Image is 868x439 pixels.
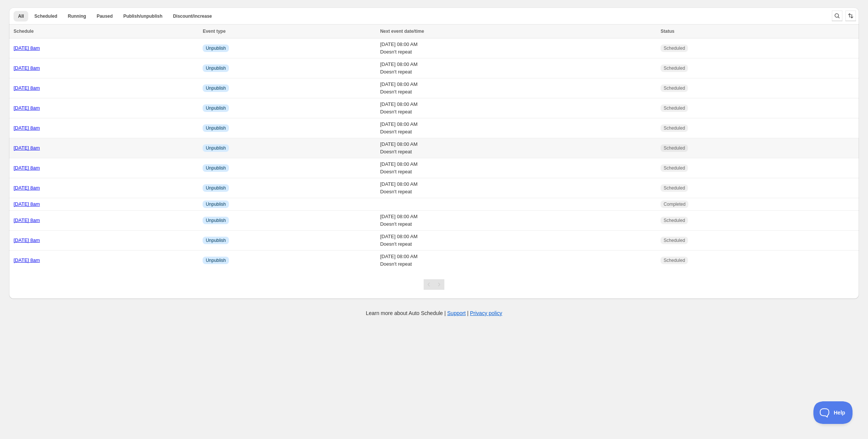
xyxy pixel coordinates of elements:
span: Unpublish [206,65,226,71]
td: [DATE] 08:00 AM Doesn't repeat [378,138,658,158]
span: Scheduled [664,257,685,263]
span: Scheduled [664,85,685,91]
span: Publish/unpublish [123,13,162,19]
td: [DATE] 08:00 AM Doesn't repeat [378,38,658,58]
span: Scheduled [664,45,685,51]
a: [DATE] 8am [14,185,40,191]
a: [DATE] 8am [14,65,40,71]
a: [DATE] 8am [14,45,40,51]
span: Unpublish [206,145,226,151]
p: Learn more about Auto Schedule | | [366,309,502,317]
span: Scheduled [664,185,685,191]
a: [DATE] 8am [14,217,40,223]
span: Event type [203,29,226,34]
span: Unpublish [206,237,226,243]
span: Scheduled [664,237,685,243]
span: Next event date/time [380,29,424,34]
td: [DATE] 08:00 AM Doesn't repeat [378,118,658,138]
td: [DATE] 08:00 AM Doesn't repeat [378,231,658,251]
span: Status [661,29,674,34]
span: Unpublish [206,165,226,171]
span: Running [68,13,86,19]
span: All [18,13,24,19]
span: Scheduled [664,105,685,111]
span: Scheduled [664,217,685,223]
span: Unpublish [206,85,226,91]
span: Unpublish [206,201,226,207]
span: Unpublish [206,45,226,51]
a: [DATE] 8am [14,237,40,243]
a: [DATE] 8am [14,165,40,171]
a: [DATE] 8am [14,85,40,91]
td: [DATE] 08:00 AM Doesn't repeat [378,58,658,78]
a: [DATE] 8am [14,201,40,207]
span: Paused [97,13,113,19]
a: [DATE] 8am [14,105,40,111]
span: Unpublish [206,125,226,131]
a: [DATE] 8am [14,145,40,151]
span: Unpublish [206,185,226,191]
span: Scheduled [34,13,57,19]
span: Scheduled [664,145,685,151]
span: Schedule [14,29,34,34]
span: Unpublish [206,105,226,111]
a: Privacy policy [470,310,502,316]
td: [DATE] 08:00 AM Doesn't repeat [378,211,658,231]
a: [DATE] 8am [14,257,40,263]
a: Support [447,310,466,316]
nav: Pagination [424,279,444,290]
td: [DATE] 08:00 AM Doesn't repeat [378,158,658,178]
span: Scheduled [664,125,685,131]
span: Unpublish [206,257,226,263]
td: [DATE] 08:00 AM Doesn't repeat [378,78,658,98]
span: Unpublish [206,217,226,223]
td: [DATE] 08:00 AM Doesn't repeat [378,178,658,198]
td: [DATE] 08:00 AM Doesn't repeat [378,251,658,271]
button: Sort the results [845,11,856,21]
iframe: Toggle Customer Support [813,401,853,424]
span: Scheduled [664,65,685,71]
a: [DATE] 8am [14,125,40,131]
td: [DATE] 08:00 AM Doesn't repeat [378,98,658,118]
span: Scheduled [664,165,685,171]
span: Discount/increase [173,13,212,19]
button: Search and filter results [832,11,842,21]
span: Completed [664,201,685,207]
